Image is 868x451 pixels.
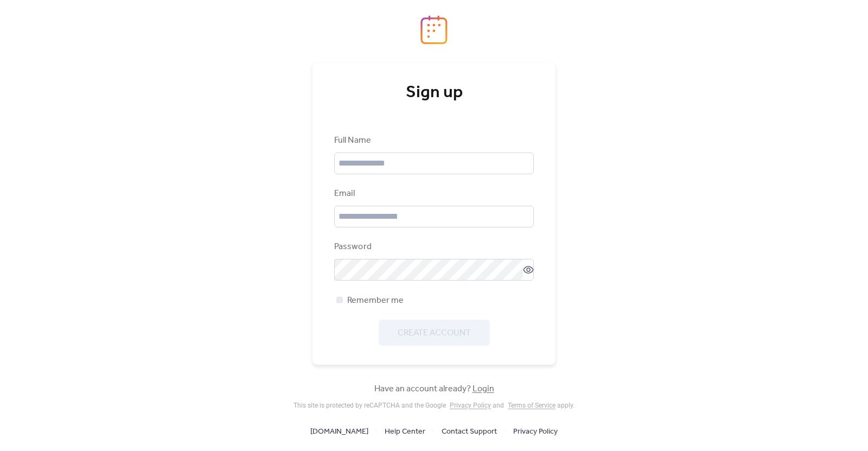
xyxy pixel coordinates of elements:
span: Have an account already? [374,383,494,396]
span: Privacy Policy [513,425,558,439]
span: [DOMAIN_NAME] [310,425,368,439]
a: Help Center [385,424,425,438]
div: This site is protected by reCAPTCHA and the Google and apply . [293,402,575,409]
a: Privacy Policy [450,402,491,409]
span: Help Center [385,425,425,439]
img: logo [420,15,448,45]
a: Terms of Service [508,402,556,409]
div: Email [334,187,532,200]
a: Contact Support [442,424,497,438]
span: Contact Support [442,425,497,439]
a: Login [473,380,494,397]
a: [DOMAIN_NAME] [310,424,368,438]
a: Privacy Policy [513,424,558,438]
div: Password [334,240,532,253]
div: Sign up [334,82,534,104]
span: Remember me [347,294,404,307]
div: Full Name [334,134,532,147]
